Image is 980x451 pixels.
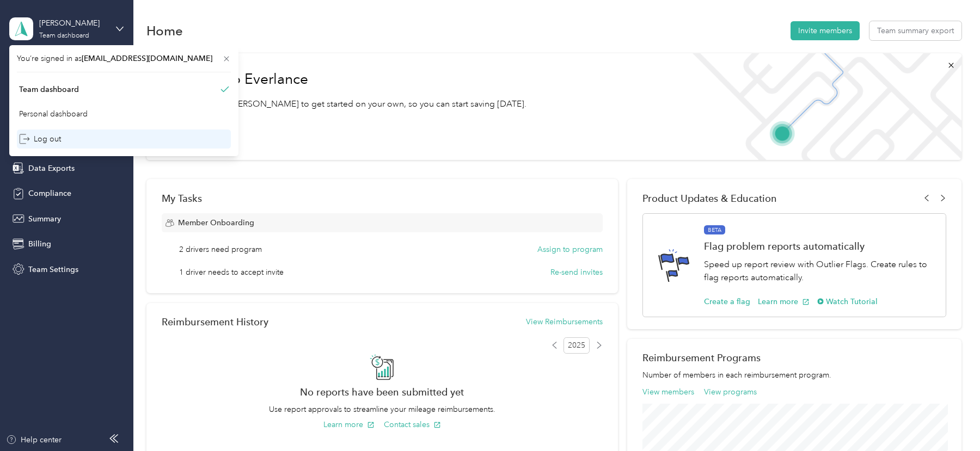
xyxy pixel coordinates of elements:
div: Log out [19,133,61,145]
button: Watch Tutorial [817,296,878,307]
button: View members [642,386,694,398]
h2: No reports have been submitted yet [162,386,603,398]
p: Read our step-by-[PERSON_NAME] to get started on your own, so you can start saving [DATE]. [162,97,526,111]
div: Personal dashboard [19,108,88,120]
span: 2025 [563,337,590,354]
span: Summary [28,213,61,225]
span: You’re signed in as [17,53,231,64]
iframe: Everlance-gr Chat Button Frame [919,390,980,451]
img: Welcome to everlance [682,53,961,160]
span: [EMAIL_ADDRESS][DOMAIN_NAME] [82,54,212,63]
span: Compliance [28,188,71,199]
span: Data Exports [28,163,75,174]
button: Learn more [758,296,810,307]
h2: Reimbursement Programs [642,352,946,363]
button: Assign to program [537,244,603,255]
span: 1 driver needs to accept invite [179,267,284,278]
h1: Flag problem reports automatically [704,240,934,252]
button: View Reimbursements [526,316,603,328]
div: Team dashboard [39,33,89,39]
div: [PERSON_NAME] [39,17,107,29]
h2: Reimbursement History [162,316,268,328]
button: Help center [6,434,62,446]
h1: Home [146,25,183,36]
span: Member Onboarding [178,217,254,228]
h1: Welcome to Everlance [162,71,526,88]
span: Product Updates & Education [642,193,777,204]
button: Contact sales [384,419,441,430]
span: 2 drivers need program [179,244,262,255]
button: Create a flag [704,296,750,307]
span: Billing [28,238,51,250]
button: Team summary export [869,21,961,40]
button: Learn more [323,419,375,430]
span: Team Settings [28,264,78,275]
p: Use report approvals to streamline your mileage reimbursements. [162,404,603,415]
p: Number of members in each reimbursement program. [642,369,946,381]
button: View programs [704,386,757,398]
p: Speed up report review with Outlier Flags. Create rules to flag reports automatically. [704,258,934,285]
button: Re-send invites [550,267,603,278]
div: Team dashboard [19,84,79,95]
button: Invite members [791,21,860,40]
span: BETA [704,225,725,235]
div: My Tasks [162,193,603,204]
